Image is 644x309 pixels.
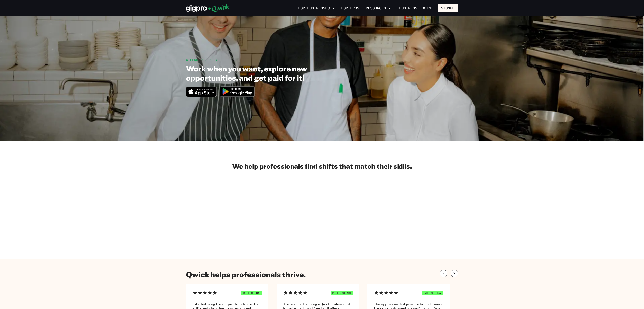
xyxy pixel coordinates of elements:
[186,162,458,170] h2: We help professionals find shifts that match their skills.
[364,5,393,12] button: Resources
[241,291,262,295] span: PROFESSIONAL
[438,4,458,12] button: Signup
[396,4,434,12] a: Business Login
[186,58,217,62] span: GIGPRO FOR PROS
[422,291,443,295] span: PROFESSIONAL
[186,270,306,279] h1: Qwick helps professionals thrive.
[186,93,217,98] a: Download on the App Store
[186,64,349,82] h1: Work when you want, explore new opportunities, and get paid for it!
[331,291,353,295] span: PROFESSIONAL
[218,84,257,99] img: Get it on Google Play
[340,5,361,12] a: For Pros
[297,5,336,12] button: For Businesses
